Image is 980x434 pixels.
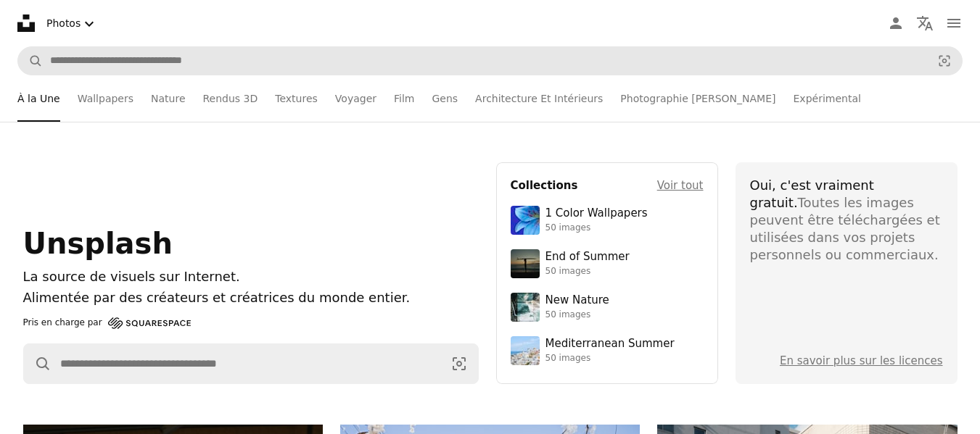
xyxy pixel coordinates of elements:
[511,206,704,235] a: 1 Color Wallpapers50 images
[335,75,376,122] a: Voyager
[511,249,540,278] img: premium_photo-1754398386796-ea3dec2a6302
[545,250,630,264] div: End of Summer
[17,14,35,32] a: Accueil — Unsplash
[23,314,191,332] a: Pris en charge par
[432,75,458,122] a: Gens
[657,177,704,194] a: Voir tout
[151,75,185,122] a: Nature
[24,344,52,383] button: Rechercher sur Unsplash
[511,177,578,194] h4: Collections
[440,344,478,383] button: Recherche de visuels
[394,75,414,122] a: Film
[23,343,479,384] form: Rechercher des visuels sur tout le site
[545,309,609,321] div: 50 images
[881,9,910,38] a: Connexion / S’inscrire
[545,353,675,364] div: 50 images
[511,293,704,322] a: New Nature50 images
[203,75,258,122] a: Rendus 3D
[41,9,104,38] button: Sélectionner le type de fichier
[511,336,704,365] a: Mediterranean Summer50 images
[475,75,603,122] a: Architecture Et Intérieurs
[545,206,648,221] div: 1 Color Wallpapers
[511,293,540,322] img: premium_photo-1755037089989-422ee333aef9
[78,75,133,122] a: Wallpapers
[545,222,648,234] div: 50 images
[545,293,609,308] div: New Nature
[939,9,968,38] button: Menu
[750,178,874,210] span: Oui, c'est vraiment gratuit.
[750,177,943,264] div: Toutes les images peuvent être téléchargées et utilisées dans vos projets personnels ou commerciaux.
[511,249,704,278] a: End of Summer50 images
[511,336,540,365] img: premium_photo-1688410049290-d7394cc7d5df
[17,46,963,75] form: Rechercher des visuels sur tout le site
[927,47,962,75] button: Recherche de visuels
[275,75,318,122] a: Textures
[910,9,939,38] button: Langue
[545,337,675,351] div: Mediterranean Summer
[620,75,775,122] a: Photographie [PERSON_NAME]
[23,227,173,260] span: Unsplash
[23,267,479,288] h1: La source de visuels sur Internet.
[23,288,479,309] p: Alimentée par des créateurs et créatrices du monde entier.
[545,266,630,277] div: 50 images
[780,354,943,367] a: En savoir plus sur les licences
[511,206,540,235] img: premium_photo-1688045582333-c8b6961773e0
[794,75,861,122] a: Expérimental
[18,47,43,75] button: Rechercher sur Unsplash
